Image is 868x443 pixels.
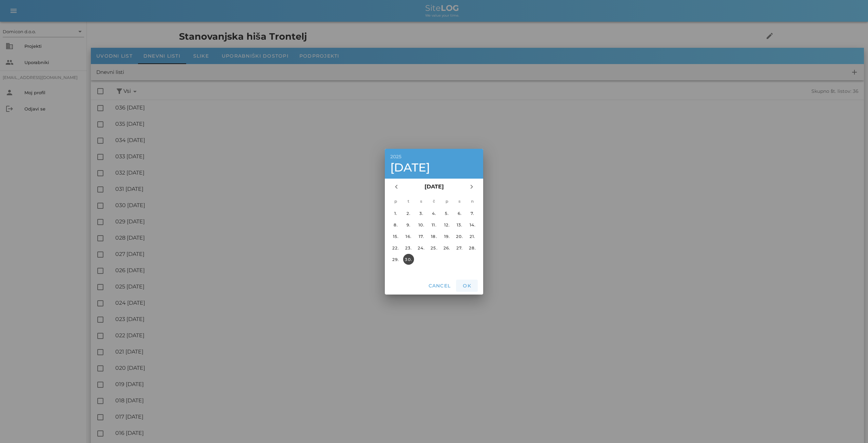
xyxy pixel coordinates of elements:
[428,283,451,289] span: Cancel
[429,222,439,227] div: 11.
[429,234,439,239] div: 18.
[459,283,475,289] span: OK
[771,370,868,443] div: Pripomoček za klepet
[416,231,427,242] button: 17.
[428,196,440,207] th: č
[441,196,453,207] th: p
[403,219,414,230] button: 9.
[441,208,452,219] button: 5.
[392,183,400,191] i: chevron_left
[466,196,478,207] th: n
[771,370,868,443] iframe: Chat Widget
[467,242,478,253] button: 28.
[403,254,414,265] button: 30.
[441,245,452,250] div: 26.
[441,219,452,230] button: 12.
[390,196,402,207] th: p
[467,234,478,239] div: 21.
[454,242,465,253] button: 27.
[390,208,401,219] button: 1.
[468,183,476,191] i: chevron_right
[467,210,478,216] div: 7.
[441,222,452,227] div: 12.
[467,219,478,230] button: 14.
[467,231,478,242] button: 21.
[441,210,452,216] div: 5.
[454,245,465,250] div: 27.
[441,242,452,253] button: 26.
[403,242,414,253] button: 23.
[390,219,401,230] button: 8.
[429,245,439,250] div: 25.
[416,219,427,230] button: 10.
[390,162,478,173] div: [DATE]
[454,196,466,207] th: s
[416,208,427,219] button: 3.
[467,222,478,227] div: 14.
[390,245,401,250] div: 22.
[456,280,478,292] button: OK
[415,196,427,207] th: s
[429,242,439,253] button: 25.
[454,208,465,219] button: 6.
[429,208,439,219] button: 4.
[403,234,414,239] div: 16.
[467,245,478,250] div: 28.
[390,242,401,253] button: 22.
[416,222,427,227] div: 10.
[441,231,452,242] button: 19.
[390,210,401,216] div: 1.
[402,196,415,207] th: t
[466,181,478,193] button: Naslednji mesec
[390,254,401,265] button: 29.
[454,231,465,242] button: 20.
[390,234,401,239] div: 15.
[467,208,478,219] button: 7.
[422,180,447,194] button: [DATE]
[454,222,465,227] div: 13.
[429,210,439,216] div: 4.
[390,181,402,193] button: Prejšnji mesec
[403,208,414,219] button: 2.
[403,245,414,250] div: 23.
[390,154,478,159] div: 2025
[429,231,439,242] button: 18.
[416,242,427,253] button: 24.
[416,245,427,250] div: 24.
[429,219,439,230] button: 11.
[403,231,414,242] button: 16.
[416,234,427,239] div: 17.
[441,234,452,239] div: 19.
[454,210,465,216] div: 6.
[403,210,414,216] div: 2.
[425,280,453,292] button: Cancel
[454,234,465,239] div: 20.
[390,231,401,242] button: 15.
[390,257,401,262] div: 29.
[403,257,414,262] div: 30.
[403,222,414,227] div: 9.
[416,210,427,216] div: 3.
[454,219,465,230] button: 13.
[390,222,401,227] div: 8.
